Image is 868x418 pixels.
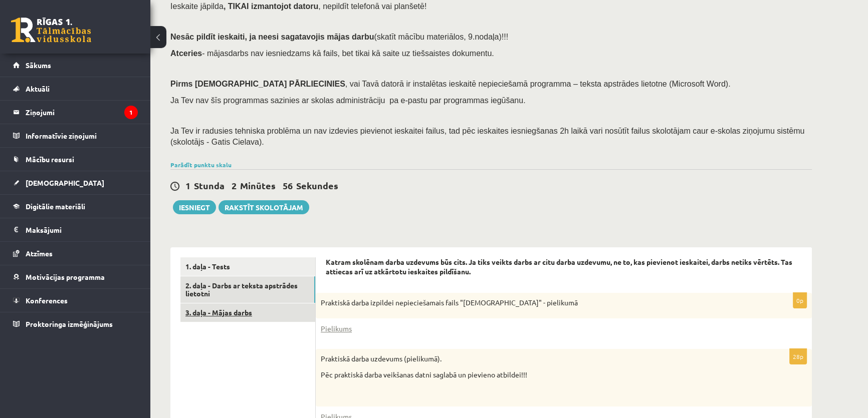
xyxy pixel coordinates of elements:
[13,265,138,288] a: Motivācijas programma
[321,354,757,364] p: Praktiskā darba uzdevums (pielikumā).
[26,272,105,281] span: Motivācijas programma
[326,257,792,276] strong: Katram skolēnam darba uzdevums būs cits. Ja tiks veikts darbs ar citu darba uzdevumu, ne to, kas ...
[13,148,138,171] a: Mācību resursi
[321,323,352,334] a: Pielikums
[283,180,293,191] span: 56
[26,101,138,124] legend: Ziņojumi
[13,195,138,218] a: Digitālie materiāli
[170,127,804,146] span: Ja Tev ir radusies tehniska problēma un nav izdevies pievienot ieskaitei failus, tad pēc ieskaite...
[13,124,138,147] a: Informatīvie ziņojumi
[219,200,309,214] a: Rakstīt skolotājam
[185,180,190,191] span: 1
[321,370,757,380] p: Pēc praktiskā darba veikšanas datni saglabā un pievieno atbildei!!!
[26,319,113,328] span: Proktoringa izmēģinājums
[789,348,807,364] p: 28p
[170,49,202,58] b: Atceries
[173,200,216,214] button: Iesniegt
[13,101,138,124] a: Ziņojumi1
[232,180,237,191] span: 2
[170,33,374,41] span: Nesāc pildīt ieskaiti, ja neesi sagatavojis mājas darbu
[793,292,807,308] p: 0p
[10,10,475,21] body: Визуальный текстовый редактор, wiswyg-editor-user-answer-47024784079600
[170,49,494,58] span: - mājasdarbs nav iesniedzams kā fails, bet tikai kā saite uz tiešsaistes dokumentu.
[13,218,138,241] a: Maksājumi
[180,276,315,303] a: 2. daļa - Darbs ar teksta apstrādes lietotni
[170,161,232,169] a: Parādīt punktu skalu
[26,202,85,211] span: Digitālie materiāli
[170,96,525,105] span: Ja Tev nav šīs programmas sazinies ar skolas administrāciju pa e-pastu par programmas iegūšanu.
[170,80,345,88] span: Pirms [DEMOGRAPHIC_DATA] PĀRLIECINIES
[180,303,315,322] a: 3. daļa - Mājas darbs
[180,257,315,276] a: 1. daļa - Tests
[224,2,318,11] b: , TIKAI izmantojot datoru
[26,178,104,187] span: [DEMOGRAPHIC_DATA]
[321,298,757,308] p: Praktiskā darba izpildei nepieciešamais fails "[DEMOGRAPHIC_DATA]" - pielikumā
[194,180,225,191] span: Stunda
[13,77,138,100] a: Aktuāli
[374,33,508,41] span: (skatīt mācību materiālos, 9.nodaļa)!!!
[13,54,138,77] a: Sākums
[11,18,91,43] a: Rīgas 1. Tālmācības vidusskola
[345,80,731,88] span: , vai Tavā datorā ir instalētas ieskaitē nepieciešamā programma – teksta apstrādes lietotne (Micr...
[26,155,74,164] span: Mācību resursi
[26,61,51,70] span: Sākums
[26,84,50,93] span: Aktuāli
[170,2,426,11] span: Ieskaite jāpilda , nepildīt telefonā vai planšetē!
[26,249,53,258] span: Atzīmes
[13,242,138,265] a: Atzīmes
[296,180,338,191] span: Sekundes
[124,106,138,119] i: 1
[13,289,138,312] a: Konferences
[13,312,138,335] a: Proktoringa izmēģinājums
[240,180,276,191] span: Minūtes
[26,124,138,147] legend: Informatīvie ziņojumi
[26,296,68,305] span: Konferences
[13,171,138,194] a: [DEMOGRAPHIC_DATA]
[26,218,138,241] legend: Maksājumi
